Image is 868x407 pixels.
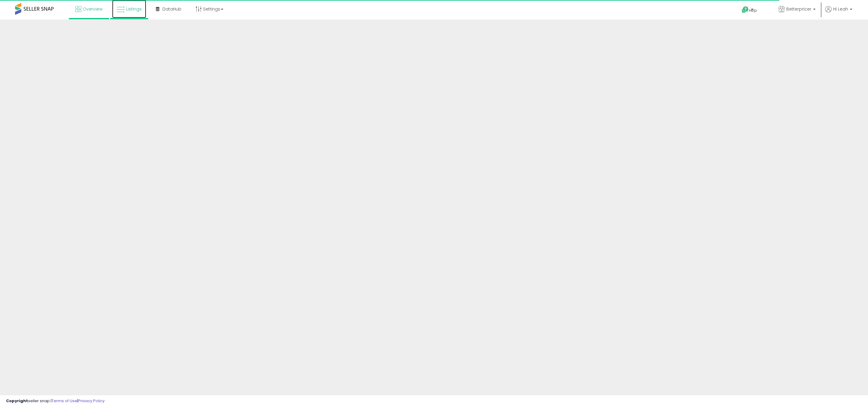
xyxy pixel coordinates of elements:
a: Help [737,2,769,20]
i: Get Help [741,6,749,14]
span: Help [749,8,757,13]
span: Listings [126,6,142,12]
span: DataHub [162,6,181,12]
a: Hi Leah [825,6,852,20]
span: Hi Leah [833,6,848,12]
span: Betterpricer [786,6,811,12]
span: Overview [83,6,102,12]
